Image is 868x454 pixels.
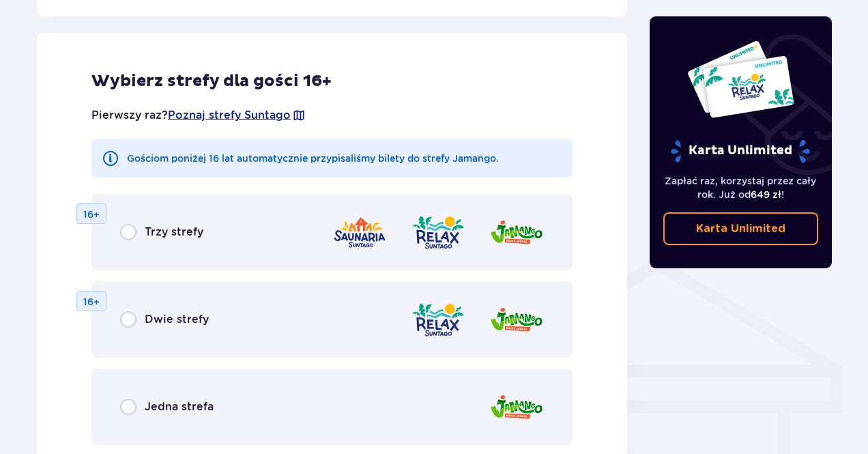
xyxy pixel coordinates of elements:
span: 649 zł [751,189,781,200]
h2: Wybierz strefy dla gości 16+ [91,71,573,91]
p: Karta Unlimited [696,221,785,236]
span: Jedna strefa [145,399,214,414]
img: Dwie karty całoroczne do Suntago z napisem 'UNLIMITED RELAX', na białym tle z tropikalnymi liśćmi... [686,40,795,119]
p: Karta Unlimited [669,139,811,163]
span: Trzy strefy [145,225,203,240]
img: Relax [411,300,465,339]
img: Jamango [489,213,544,252]
p: 16+ [83,208,100,221]
img: Saunaria [332,213,387,252]
a: Karta Unlimited [663,212,819,245]
img: Relax [411,213,465,252]
p: Gościom poniżej 16 lat automatycznie przypisaliśmy bilety do strefy Jamango. [127,152,499,165]
a: Poznaj strefy Suntago [168,108,291,123]
p: 16+ [83,295,100,309]
span: Dwie strefy [145,312,209,327]
p: Pierwszy raz? [91,108,306,123]
img: Jamango [489,300,544,339]
img: Jamango [489,388,544,427]
p: Zapłać raz, korzystaj przez cały rok. Już od ! [663,174,819,201]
